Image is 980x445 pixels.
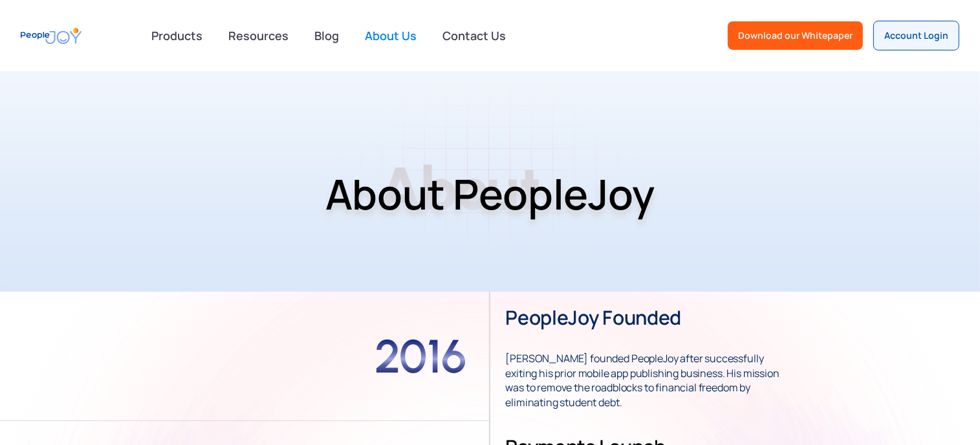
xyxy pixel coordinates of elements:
[884,29,948,42] div: Account Login
[221,21,296,50] a: Resources
[873,21,959,50] a: Account Login
[21,21,82,50] a: home
[506,305,682,331] h3: PeopleJoy founded
[307,21,347,50] a: Blog
[357,21,424,50] a: About Us
[144,23,210,49] div: Products
[506,337,779,409] strong: [PERSON_NAME] founded PeopleJoy after successfully exiting his prior mobile app publishing busine...
[435,21,514,50] a: Contact Us
[12,140,969,248] h1: About PeopleJoy
[728,21,863,50] a: Download our Whitepaper
[738,29,853,42] div: Download our Whitepaper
